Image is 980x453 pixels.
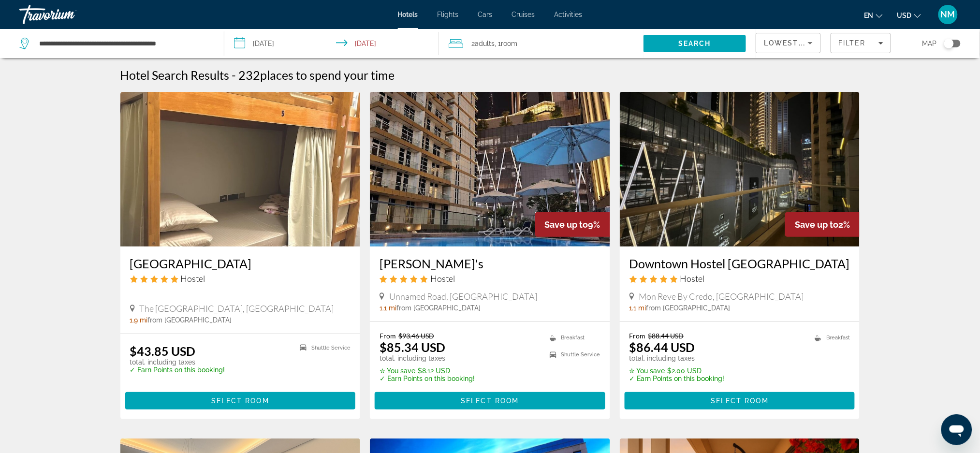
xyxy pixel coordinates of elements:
[678,40,711,47] span: Search
[380,273,600,284] div: 5 star Hostel
[380,354,475,362] p: total, including taxes
[478,11,493,18] a: Cars
[941,414,972,445] iframe: Кнопка запуска окна обмена сообщениями
[625,394,855,405] a: Select Room
[239,68,395,82] h2: 232
[646,304,731,312] span: from [GEOGRAPHIC_DATA]
[472,37,495,50] span: 2
[120,68,230,82] h1: Hotel Search Results
[495,37,518,50] span: , 1
[629,273,850,284] div: 5 star Hostel
[644,35,746,52] button: Search
[380,367,475,375] p: $8.12 USD
[629,340,695,354] ins: $86.44 USD
[295,344,351,352] li: Shuttle Service
[937,39,961,48] button: Toggle map
[629,304,646,312] span: 1.1 mi
[501,40,518,47] span: Room
[148,316,232,324] span: from [GEOGRAPHIC_DATA]
[130,344,196,358] ins: $43.85 USD
[620,92,860,247] img: Downtown Hostel Dubai
[555,11,583,18] a: Activities
[629,367,725,375] p: $2.00 USD
[535,212,610,237] div: 9%
[545,332,600,344] li: Breakfast
[389,291,537,302] span: Unnamed Road, [GEOGRAPHIC_DATA]
[936,4,961,25] button: User Menu
[545,219,588,230] span: Save up to
[629,375,725,382] p: ✓ Earn Points on this booking!
[375,394,605,405] a: Select Room
[512,11,535,18] a: Cruises
[625,392,855,409] button: Select Room
[130,366,225,374] p: ✓ Earn Points on this booking!
[639,291,804,302] span: Mon Reve By Credo, [GEOGRAPHIC_DATA]
[439,29,644,58] button: Travelers: 2 adults, 0 children
[475,40,495,47] span: Adults
[810,332,850,344] li: Breakfast
[831,33,891,53] button: Filters
[864,12,874,19] span: en
[120,92,361,247] img: Lakeside Hostel Downtown
[130,358,225,366] p: total, including taxes
[396,304,481,312] span: from [GEOGRAPHIC_DATA]
[648,332,684,340] del: $88.44 USD
[864,8,883,22] button: Change language
[680,273,705,284] span: Hostel
[232,68,236,82] span: -
[897,8,921,22] button: Change currency
[130,256,351,271] a: [GEOGRAPHIC_DATA]
[785,212,860,237] div: 2%
[380,256,600,271] a: [PERSON_NAME]'s
[438,11,459,18] a: Flights
[181,273,205,284] span: Hostel
[629,256,850,271] a: Downtown Hostel [GEOGRAPHIC_DATA]
[380,332,396,340] span: From
[125,392,356,409] button: Select Room
[398,332,434,340] del: $93.46 USD
[398,11,418,18] a: Hotels
[711,397,769,405] span: Select Room
[261,68,395,82] span: places to spend your time
[838,39,866,47] span: Filter
[461,397,519,405] span: Select Room
[19,2,116,27] a: Travorium
[380,375,475,382] p: ✓ Earn Points on this booking!
[380,304,396,312] span: 1.1 mi
[380,367,415,375] span: ✮ You save
[380,340,445,354] ins: $85.34 USD
[764,37,813,49] mat-select: Sort by
[545,349,600,361] li: Shuttle Service
[922,37,937,50] span: Map
[629,367,665,375] span: ✮ You save
[430,273,455,284] span: Hostel
[211,397,269,405] span: Select Room
[629,332,646,340] span: From
[764,39,826,47] span: Lowest Price
[375,392,605,409] button: Select Room
[125,394,356,405] a: Select Room
[38,36,209,51] input: Search hotel destination
[629,354,725,362] p: total, including taxes
[795,219,838,230] span: Save up to
[941,10,955,19] span: NM
[370,92,610,247] img: Khalifa Holiday's
[130,273,351,284] div: 5 star Hostel
[130,316,148,324] span: 1.9 mi
[140,303,334,314] span: The [GEOGRAPHIC_DATA], [GEOGRAPHIC_DATA]
[224,29,439,58] button: Select check in and out date
[897,12,912,19] span: USD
